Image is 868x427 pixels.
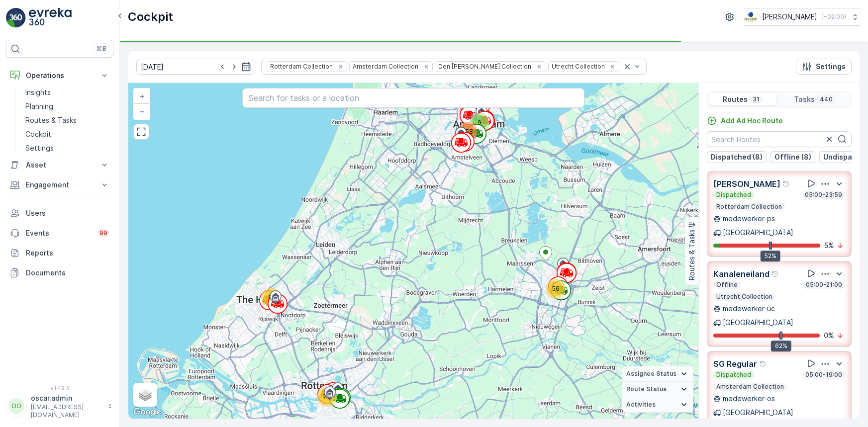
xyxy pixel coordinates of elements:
p: Offline (8) [774,152,811,162]
a: Cockpit [21,127,113,141]
p: Routes & Tasks [25,115,77,125]
a: Add Ad Hoc Route [707,116,783,126]
span: 9 [478,119,482,126]
a: Open this area in Google Maps (opens a new window) [131,406,164,419]
div: 52% [761,251,780,261]
p: [GEOGRAPHIC_DATA] [723,228,793,238]
p: oscar.admin [31,393,102,403]
div: Utrecht Collection [549,62,606,71]
div: Help Tooltip Icon [759,360,767,368]
input: Search Routes [707,131,852,147]
a: Settings [21,141,113,155]
span: Assignee Status [626,370,676,378]
div: Help Tooltip Icon [772,270,779,278]
span: 56 [552,285,560,292]
p: Offline [715,281,739,289]
span: v 1.49.3 [6,385,113,391]
img: Google [131,406,164,419]
div: 9 [470,113,489,133]
button: Dispatched (8) [707,151,767,163]
p: Planning [25,101,53,111]
img: logo_light-DOdMpM7g.png [29,8,72,28]
summary: Assignee Status [622,366,693,382]
p: Rotterdam Collection [715,203,783,211]
p: Amsterdam Collection [715,383,785,391]
p: [GEOGRAPHIC_DATA] [723,318,793,328]
div: Remove Utrecht Collection [607,63,618,71]
button: Offline (8) [771,151,815,163]
p: Settings [816,62,846,72]
p: ( +02:00 ) [821,13,846,21]
p: Routes [723,94,748,104]
div: Remove Rotterdam Collection [335,63,346,71]
p: 05:00-21:00 [805,281,843,289]
div: Den [PERSON_NAME] Collection [435,62,533,71]
button: [PERSON_NAME](+02:00) [744,8,860,26]
p: Cockpit [25,129,51,139]
div: 158 [458,122,478,142]
p: 31 [752,95,761,103]
p: Cockpit [128,9,173,25]
a: Insights [21,85,113,99]
p: Settings [25,143,54,153]
div: Remove Den Haag Collection [534,63,545,71]
button: Asset [6,155,113,175]
div: Remove Amsterdam Collection [421,63,432,71]
button: Operations [6,66,113,85]
p: Reports [26,248,109,258]
p: Utrecht Collection [715,293,773,301]
p: Add Ad Hoc Route [721,116,783,126]
a: Routes & Tasks [21,113,113,127]
a: Zoom In [134,89,149,104]
p: 05:00-19:00 [804,371,843,379]
div: 56 [546,279,566,299]
p: Kanaleneiland [713,268,770,280]
img: basis-logo_rgb2x.png [744,11,758,22]
div: 62% [771,341,791,351]
a: Layers [134,384,156,406]
img: logo [6,8,26,28]
p: 440 [819,95,834,103]
p: [PERSON_NAME] [762,12,817,22]
p: Routes & Tasks [687,229,697,280]
button: Settings [796,59,852,75]
p: Tasks [794,94,815,104]
p: Operations [26,71,94,81]
p: Insights [25,87,51,97]
p: Dispatched (8) [711,152,763,162]
span: − [140,107,145,115]
p: Engagement [26,180,94,190]
span: Route Status [626,385,667,393]
div: 78 [317,387,337,407]
p: Events [26,228,92,238]
p: Dispatched [715,191,752,199]
p: Dispatched [715,371,752,379]
span: + [140,92,144,100]
div: Amsterdam Collection [350,62,420,71]
p: medewerker-os [723,394,775,404]
button: OOoscar.admin[EMAIL_ADDRESS][DOMAIN_NAME] [6,393,113,419]
p: Users [26,208,109,218]
p: Documents [26,268,109,278]
button: Engagement [6,175,113,195]
a: Planning [21,99,113,113]
p: 0 % [824,331,834,341]
div: OO [8,398,24,414]
input: Search for tasks or a location [242,88,584,108]
a: Users [6,203,113,223]
a: Events99 [6,223,113,243]
p: ⌘B [96,45,106,53]
input: dd/mm/yyyy [136,59,255,75]
a: Reports [6,243,113,263]
p: SG Regular [713,358,757,370]
p: [GEOGRAPHIC_DATA] [723,408,793,418]
summary: Activities [622,397,693,413]
p: [PERSON_NAME] [713,178,780,190]
p: 99 [99,229,107,237]
p: 5 % [824,241,834,251]
a: Zoom Out [134,104,149,119]
span: Activities [626,401,656,409]
div: Rotterdam Collection [267,62,334,71]
p: 05:00-23:59 [804,191,843,199]
summary: Route Status [622,382,693,397]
